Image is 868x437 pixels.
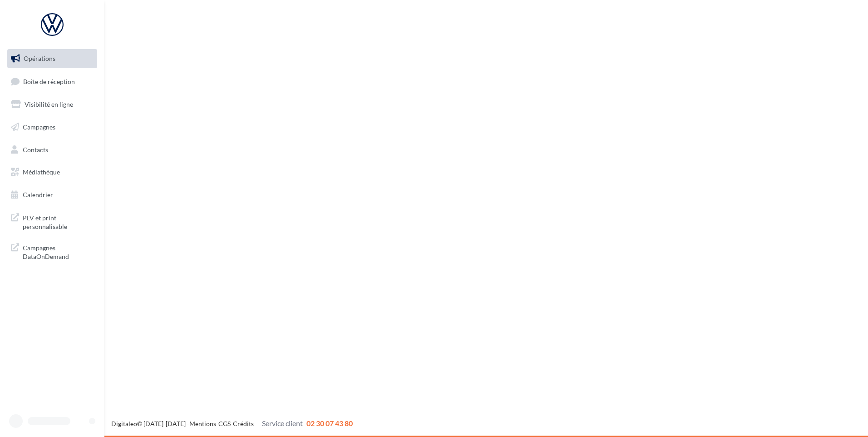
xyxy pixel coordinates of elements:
a: Campagnes [5,118,99,137]
span: Visibilité en ligne [25,100,73,108]
a: Visibilité en ligne [5,95,99,114]
span: PLV et print personnalisable [23,212,94,231]
a: Digitaleo [111,420,137,427]
a: Campagnes DataOnDemand [5,238,99,265]
a: Calendrier [5,185,99,204]
a: Crédits [233,420,254,427]
span: Service client [262,419,303,427]
a: Boîte de réception [5,72,99,91]
span: Médiathèque [23,168,60,176]
span: Campagnes DataOnDemand [23,242,94,261]
span: Campagnes [23,123,55,131]
a: PLV et print personnalisable [5,208,99,235]
span: Opérations [24,55,55,62]
a: Médiathèque [5,163,99,182]
span: 02 30 07 43 80 [306,419,353,427]
span: Calendrier [23,191,53,199]
a: CGS [218,420,231,427]
a: Contacts [5,140,99,159]
span: Contacts [23,145,48,153]
span: Boîte de réception [23,77,75,85]
a: Opérations [5,49,99,68]
a: Mentions [189,420,216,427]
span: © [DATE]-[DATE] - - - [111,420,353,427]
